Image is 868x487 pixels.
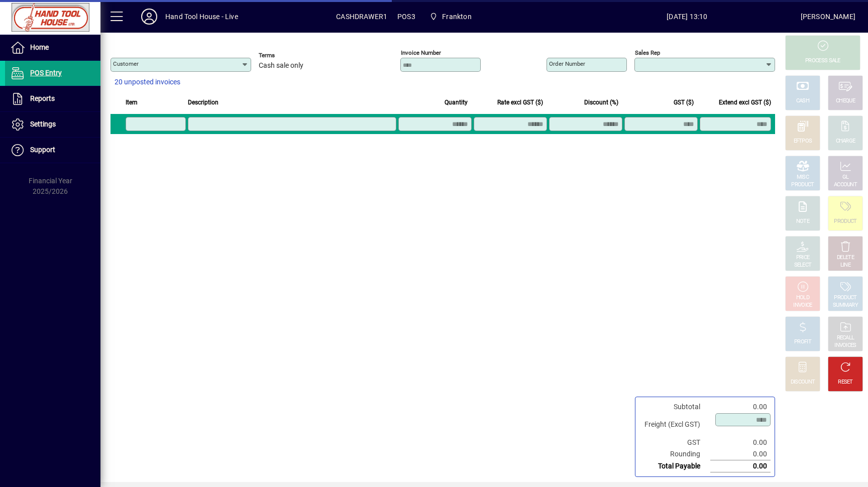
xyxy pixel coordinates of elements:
[793,302,812,309] div: INVOICE
[336,9,387,25] span: CASHDRAWER1
[5,138,100,163] a: Support
[115,77,180,87] span: 20 unposted invoices
[259,52,319,59] span: Terms
[549,60,585,67] mat-label: Order number
[836,138,855,145] div: CHARGE
[838,379,853,386] div: RESET
[397,9,415,25] span: POS3
[445,97,468,108] span: Quantity
[126,97,138,108] span: Item
[574,9,801,25] span: [DATE] 13:10
[834,294,856,302] div: PRODUCT
[796,254,810,262] div: PRICE
[639,448,710,460] td: Rounding
[5,112,100,137] a: Settings
[833,302,858,309] div: SUMMARY
[710,460,771,472] td: 0.00
[133,8,165,26] button: Profile
[837,254,854,262] div: DELETE
[796,97,809,105] div: CASH
[794,262,812,269] div: SELECT
[30,146,55,154] span: Support
[836,97,855,105] div: CHEQUE
[719,97,771,108] span: Extend excl GST ($)
[710,401,771,413] td: 0.00
[710,448,771,460] td: 0.00
[796,294,809,302] div: HOLD
[30,120,56,128] span: Settings
[30,43,49,51] span: Home
[791,181,814,189] div: PRODUCT
[840,262,850,269] div: LINE
[834,342,856,349] div: INVOICES
[794,338,811,346] div: PROFIT
[425,8,476,26] span: Frankton
[30,69,62,77] span: POS Entry
[401,49,441,56] mat-label: Invoice number
[796,218,809,225] div: NOTE
[111,73,184,91] button: 20 unposted invoices
[837,334,854,342] div: RECALL
[30,94,55,102] span: Reports
[842,174,849,181] div: GL
[497,97,543,108] span: Rate excl GST ($)
[801,9,855,25] div: [PERSON_NAME]
[113,60,139,67] mat-label: Customer
[188,97,219,108] span: Description
[710,437,771,448] td: 0.00
[639,401,710,413] td: Subtotal
[639,437,710,448] td: GST
[584,97,618,108] span: Discount (%)
[834,218,856,225] div: PRODUCT
[5,35,100,60] a: Home
[797,174,809,181] div: MISC
[165,9,238,25] div: Hand Tool House - Live
[639,460,710,472] td: Total Payable
[5,86,100,111] a: Reports
[805,57,840,65] div: PROCESS SALE
[635,49,660,56] mat-label: Sales rep
[794,138,812,145] div: EFTPOS
[674,97,694,108] span: GST ($)
[639,413,710,437] td: Freight (Excl GST)
[834,181,857,189] div: ACCOUNT
[442,9,471,25] span: Frankton
[791,379,815,386] div: DISCOUNT
[259,62,303,70] span: Cash sale only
